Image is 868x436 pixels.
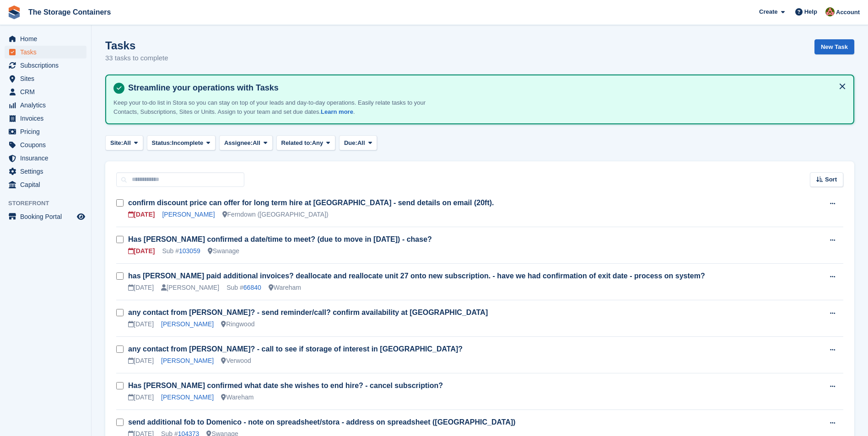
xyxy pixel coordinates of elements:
span: Assignee: [224,138,253,148]
div: [DATE] [128,319,154,329]
a: menu [5,59,86,72]
div: Sub # [226,283,261,292]
span: Any [312,138,323,148]
span: All [253,138,260,148]
a: [PERSON_NAME] [161,320,214,328]
p: 33 tasks to complete [105,53,168,64]
h4: Streamline your operations with Tasks [124,83,846,93]
div: [DATE] [128,246,155,256]
button: Assignee: All [219,135,273,150]
span: Insurance [20,152,75,165]
span: Site: [110,138,123,148]
span: Sites [20,72,75,85]
a: any contact from [PERSON_NAME]? - call to see if storage of interest in [GEOGRAPHIC_DATA]? [128,345,463,353]
span: Account [836,8,860,17]
span: CRM [20,85,75,98]
a: [PERSON_NAME] [161,357,214,364]
div: [DATE] [128,356,154,366]
span: Settings [20,165,75,178]
span: Invoices [20,112,75,125]
a: menu [5,72,86,85]
span: Home [20,32,75,45]
span: Due: [344,138,357,148]
button: Related to: Any [276,135,335,150]
a: New Task [814,39,854,54]
div: [DATE] [128,210,155,219]
button: Site: All [105,135,143,150]
a: Preview store [75,211,86,222]
span: Incomplete [172,138,204,148]
span: Status: [152,138,172,148]
a: Has [PERSON_NAME] confirmed what date she wishes to end hire? - cancel subscription? [128,382,443,389]
a: menu [5,152,86,165]
div: Ferndown ([GEOGRAPHIC_DATA]) [222,210,329,219]
div: Wareham [269,283,301,292]
button: Status: Incomplete [147,135,216,150]
a: menu [5,32,86,45]
div: Ringwood [221,319,254,329]
span: Tasks [20,46,75,58]
a: menu [5,210,86,223]
a: menu [5,85,86,98]
a: menu [5,112,86,125]
span: Analytics [20,99,75,112]
p: Keep your to-do list in Stora so you can stay on top of your leads and day-to-day operations. Eas... [113,98,434,116]
a: menu [5,99,86,112]
span: Coupons [20,138,75,151]
a: menu [5,125,86,138]
a: Learn more [321,108,353,115]
img: stora-icon-8386f47178a22dfd0bd8f6a31ec36ba5ce8667c1dd55bd0f319d3a0aa187defe.svg [7,5,21,19]
span: All [357,138,365,148]
a: 103059 [179,247,200,255]
div: Verwood [221,356,251,366]
a: menu [5,46,86,58]
a: [PERSON_NAME] [162,211,215,218]
a: [PERSON_NAME] [161,393,214,401]
span: Capital [20,178,75,191]
a: menu [5,165,86,178]
span: Create [759,7,777,16]
a: 66840 [243,284,261,291]
a: menu [5,138,86,151]
div: [DATE] [128,283,154,292]
span: Subscriptions [20,59,75,72]
span: Sort [825,175,837,184]
span: Storefront [8,199,91,208]
h1: Tasks [105,39,168,52]
span: Booking Portal [20,210,75,223]
button: Due: All [339,135,377,150]
div: Swanage [208,246,239,256]
a: The Storage Containers [25,5,114,20]
a: confirm discount price can offer for long term hire at [GEOGRAPHIC_DATA] - send details on email ... [128,199,494,207]
a: Has [PERSON_NAME] confirmed a date/time to meet? (due to move in [DATE]) - chase? [128,235,432,243]
div: Wareham [221,393,253,402]
a: send additional fob to Domenico - note on spreadsheet/stora - address on spreadsheet ([GEOGRAPHIC... [128,418,516,426]
span: All [123,138,131,148]
span: Related to: [281,138,312,148]
span: Pricing [20,125,75,138]
img: Kirsty Simpson [825,7,835,16]
a: has [PERSON_NAME] paid additional invoices? deallocate and reallocate unit 27 onto new subscripti... [128,272,705,280]
a: any contact from [PERSON_NAME]? - send reminder/call? confirm availability at [GEOGRAPHIC_DATA] [128,308,488,316]
div: [PERSON_NAME] [161,283,219,292]
span: Help [804,7,817,16]
div: [DATE] [128,393,154,402]
a: menu [5,178,86,191]
div: Sub # [162,246,200,256]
